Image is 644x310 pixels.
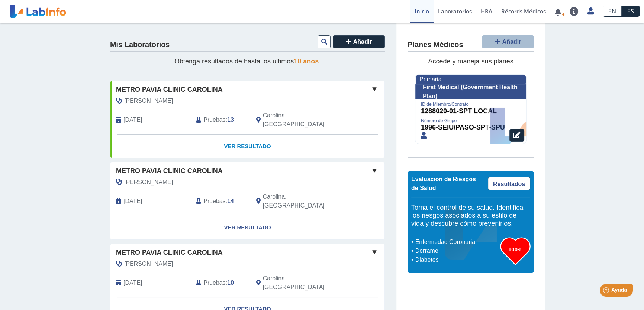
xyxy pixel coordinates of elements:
span: Accede y maneja sus planes [428,58,513,65]
a: EN [603,6,622,17]
span: Almonte, Cesar [124,178,173,187]
span: Carolina, PR [263,192,345,210]
div: : [190,274,250,292]
span: 10 años [294,58,319,65]
div: : [190,192,250,210]
iframe: Help widget launcher [578,281,636,302]
span: Pruebas [203,278,225,287]
h5: Toma el control de su salud. Identifica los riesgos asociados a su estilo de vida y descubre cómo... [411,204,530,228]
span: Carolina, PR [263,111,345,129]
span: Añadir [502,39,521,45]
span: Añadir [353,39,372,45]
button: Añadir [333,35,385,48]
span: Primaria [419,76,441,82]
li: Derrame [413,247,500,255]
a: ES [622,6,640,17]
span: Carolina, PR [263,274,345,292]
span: Evaluación de Riesgos de Salud [411,176,476,191]
a: Resultados [488,177,530,190]
b: 10 [227,280,234,286]
a: Ver Resultado [110,135,384,158]
span: 2024-09-13 [123,278,142,287]
span: Pruebas [203,115,225,124]
h3: 100% [500,245,530,254]
span: Almonte, Cesar [124,97,173,105]
span: Pruebas [203,197,225,206]
span: Almonte, Cesar [124,260,173,268]
span: Metro Pavia Clinic Carolina [116,85,223,95]
b: 13 [227,117,234,123]
li: Diabetes [413,255,500,264]
span: 2025-04-11 [123,197,142,206]
span: Metro Pavia Clinic Carolina [116,248,223,258]
a: Ver Resultado [110,216,384,239]
div: : [190,111,250,129]
span: 2025-09-30 [123,115,142,124]
li: Enfermedad Coronaria [413,238,500,247]
b: 14 [227,198,234,204]
span: HRA [481,7,492,15]
span: Metro Pavia Clinic Carolina [116,166,223,176]
h4: Planes Médicos [408,40,463,49]
button: Añadir [482,35,534,48]
span: Obtenga resultados de hasta los últimos . [174,58,321,65]
h4: Mis Laboratorios [110,40,170,49]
